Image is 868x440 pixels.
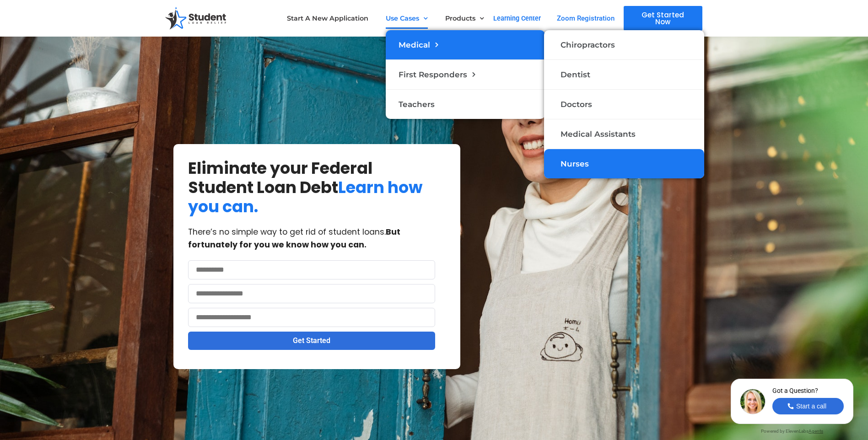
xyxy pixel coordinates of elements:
a: Medical [386,30,545,59]
h2: There’s no simple way to get rid of student loans. [188,225,446,251]
h1: Eliminate your Federal Student Loan Debt [188,159,431,216]
a: Start A New Application [287,8,368,29]
a: Teachers [386,90,545,119]
img: Student Loan Relief [164,7,229,30]
a: Products [445,8,484,29]
a: Zoom Registration [557,15,615,22]
a: First Responders [386,60,545,89]
a: Doctors [544,90,704,119]
span: Learn how you can. [188,176,422,218]
span: Get Started Now [635,11,691,25]
a: Get Started Now [624,6,702,31]
a: Learning Center [493,15,541,22]
ul: Use Cases [386,30,545,119]
a: Dentist [544,60,704,89]
a: Nurses [544,149,704,178]
a: Chiropractors [544,30,704,59]
button: Get Started [188,332,435,350]
a: Medical Assistants [544,119,704,149]
a: Use Cases [386,8,428,29]
ul: Medical [544,30,704,178]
